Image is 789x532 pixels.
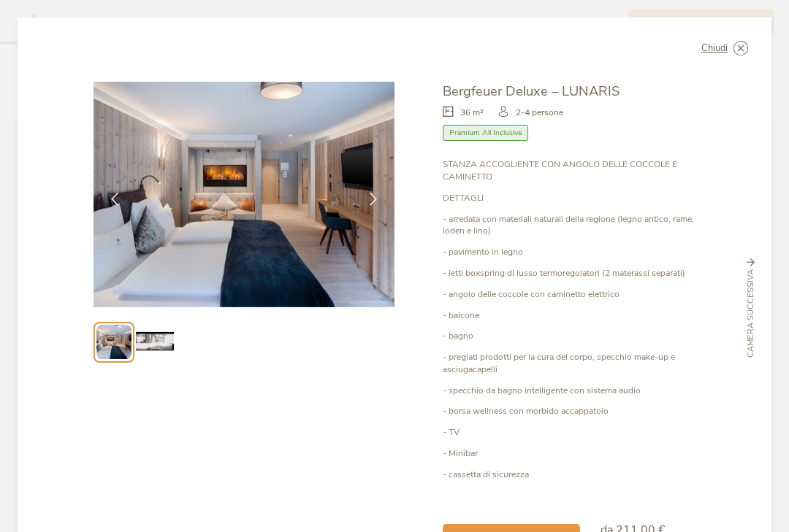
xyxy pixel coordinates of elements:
[443,469,695,481] p: - cassetta di sicurezza
[443,267,695,280] p: - letti boxspring di lusso termoregolatori (2 materassi separati)
[443,309,695,322] p: - balcone
[443,330,695,342] p: - bagno
[443,246,695,258] p: - pavimento in legno
[443,426,695,439] p: - TV
[443,158,695,183] p: STANZA ACCOGLIENTE CON ANGOLO DELLE COCCOLE E CAMINETTO
[443,125,528,142] span: Premium All Inclusive
[136,323,173,361] img: Preview
[443,213,695,238] p: - arredata con materiali naturali della regione (legno antico, rame, loden e lino)
[94,82,394,307] img: Bergfeuer Deluxe – LUNARIS
[443,192,695,204] p: DETTAGLI
[745,269,757,358] span: Camera successiva
[443,288,695,301] p: - angolo delle coccole con caminetto elettrico
[443,385,695,397] p: - specchio da bagno intelligente con sistema audio
[96,325,131,359] img: Preview
[443,405,695,417] p: - borsa wellness con morbido accappatoio
[443,351,695,376] p: - pregiati prodotti per la cura del corpo, specchio make-up e asciugacapelli
[443,447,695,460] p: - Minibar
